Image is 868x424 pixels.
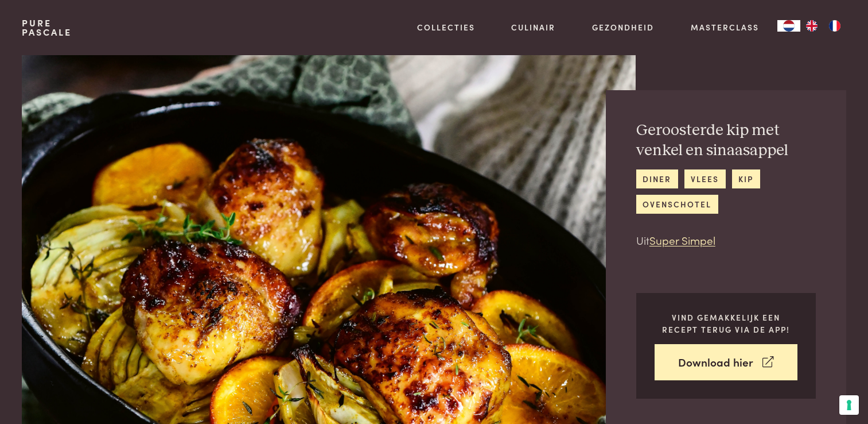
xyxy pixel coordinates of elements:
[417,21,475,33] a: Collecties
[636,121,816,160] h2: Geroosterde kip met venkel en sinaasappel
[732,169,760,188] a: kip
[592,21,654,33] a: Gezondheid
[636,195,718,214] a: ovenschotel
[655,344,797,380] a: Download hier
[22,18,72,37] a: PurePascale
[649,232,715,248] a: Super Simpel
[684,169,726,188] a: vlees
[636,232,816,249] p: Uit
[22,55,635,424] img: Geroosterde kip met venkel en sinaasappel
[777,20,800,32] a: NL
[691,21,759,33] a: Masterclass
[511,21,555,33] a: Culinair
[777,20,846,32] aside: Language selected: Nederlands
[839,395,859,415] button: Uw voorkeuren voor toestemming voor trackingtechnologieën
[823,20,846,32] a: FR
[800,20,823,32] a: EN
[777,20,800,32] div: Language
[800,20,846,32] ul: Language list
[655,311,797,335] p: Vind gemakkelijk een recept terug via de app!
[636,169,678,188] a: diner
